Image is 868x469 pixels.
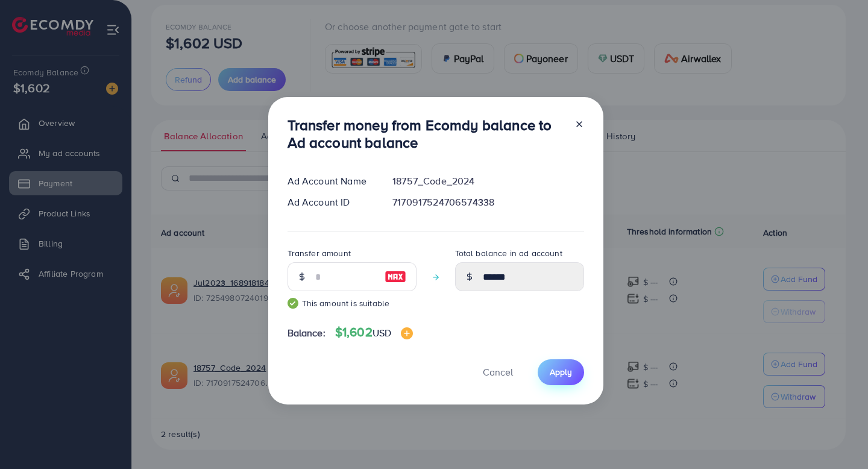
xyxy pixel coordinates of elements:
[335,325,413,340] h4: $1,602
[455,247,562,259] label: Total balance in ad account
[385,269,406,284] img: image
[383,195,593,209] div: 7170917524706574338
[278,174,383,188] div: Ad Account Name
[383,174,593,188] div: 18757_Code_2024
[468,359,528,385] button: Cancel
[288,298,298,309] img: guide
[483,365,513,379] span: Cancel
[817,415,859,460] iframe: Chat
[288,326,325,340] span: Balance:
[550,366,572,378] span: Apply
[288,247,351,259] label: Transfer amount
[373,326,391,339] span: USD
[288,116,565,151] h3: Transfer money from Ecomdy balance to Ad account balance
[538,359,584,385] button: Apply
[278,195,383,209] div: Ad Account ID
[288,297,417,309] small: This amount is suitable
[401,327,413,339] img: image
